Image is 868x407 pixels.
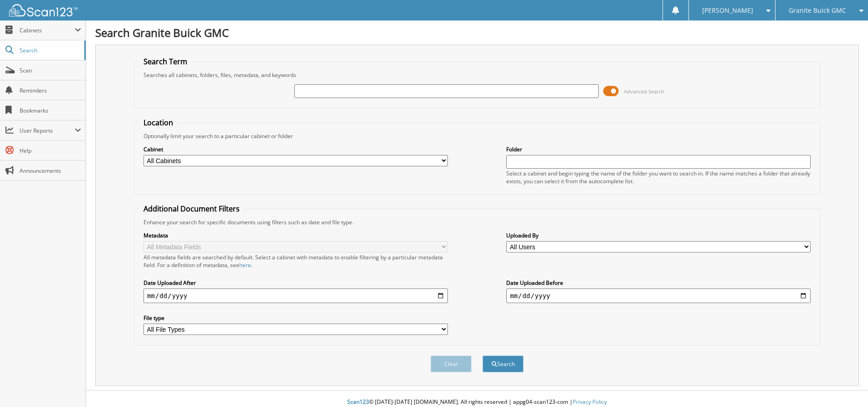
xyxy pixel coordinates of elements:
span: Cabinets [20,26,75,34]
div: All metadata fields are searched by default. Select a cabinet with metadata to enable filtering b... [144,253,448,269]
input: end [506,289,811,303]
span: Help [20,147,81,155]
span: Bookmarks [20,107,81,114]
button: Search [483,355,524,372]
div: Optionally limit your search to a particular cabinet or folder [139,132,815,140]
label: Metadata [144,232,448,239]
span: User Reports [20,127,75,134]
span: Granite Buick GMC [789,8,846,13]
button: Clear [431,355,472,372]
div: Enhance your search for specific documents using filters such as date and file type. [139,218,815,226]
img: scan123-logo-white.svg [9,4,77,16]
div: Searches all cabinets, folders, files, metadata, and keywords [139,71,815,79]
span: Advanced Search [624,88,664,95]
div: Select a cabinet and begin typing the name of the folder you want to search in. If the name match... [506,170,811,185]
span: [PERSON_NAME] [702,8,753,13]
label: Cabinet [144,145,448,153]
h1: Search Granite Buick GMC [95,25,859,40]
span: Announcements [20,167,81,175]
span: Search [20,46,80,54]
a: here [239,261,251,269]
a: Privacy Policy [573,398,607,406]
label: Date Uploaded After [144,279,448,287]
label: Uploaded By [506,232,811,239]
legend: Additional Document Filters [139,204,244,214]
label: Folder [506,145,811,153]
legend: Location [139,118,178,128]
span: Reminders [20,87,81,94]
legend: Search Term [139,57,192,67]
input: start [144,289,448,303]
span: Scan123 [347,398,369,406]
span: Scan [20,67,81,74]
label: Date Uploaded Before [506,279,811,287]
label: File type [144,314,448,322]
